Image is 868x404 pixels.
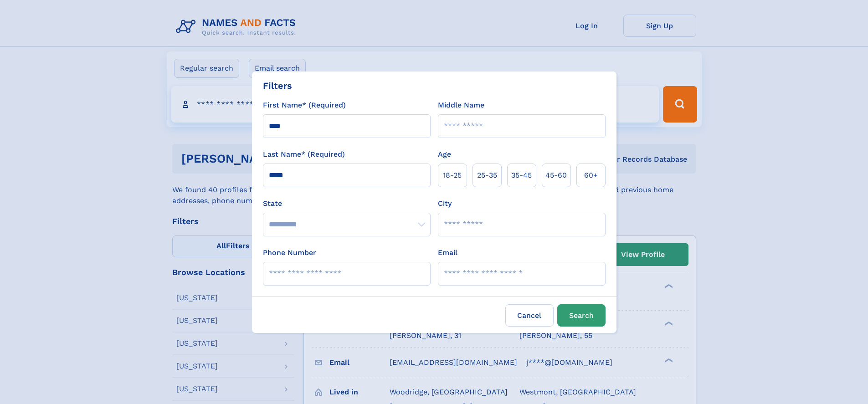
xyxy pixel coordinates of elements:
div: Filters [263,79,292,92]
label: Cancel [505,304,554,327]
label: Age [438,149,451,160]
label: Middle Name [438,100,484,111]
label: Last Name* (Required) [263,149,345,160]
span: 35‑45 [511,170,532,181]
button: Search [557,304,606,327]
label: State [263,198,431,209]
label: Email [438,247,457,258]
span: 45‑60 [545,170,567,181]
label: Phone Number [263,247,316,258]
label: First Name* (Required) [263,100,346,111]
label: City [438,198,452,209]
span: 60+ [584,170,598,181]
span: 25‑35 [477,170,497,181]
span: 18‑25 [443,170,462,181]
